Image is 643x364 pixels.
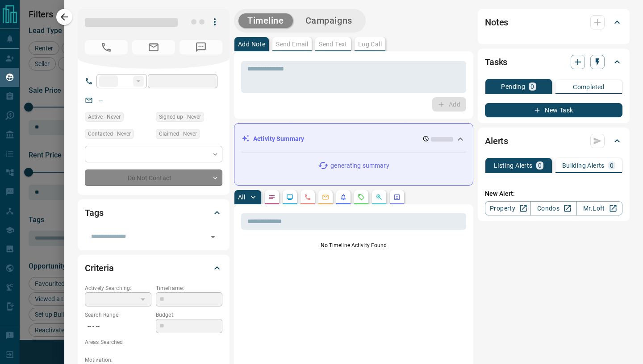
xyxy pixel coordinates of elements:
span: No Email [132,40,175,54]
p: New Alert: [485,189,622,199]
p: Areas Searched: [85,338,222,346]
p: 0 [530,83,534,90]
div: Alerts [485,130,622,152]
svg: Calls [304,194,311,201]
p: No Timeline Activity Found [241,241,466,249]
p: Activity Summary [253,134,304,144]
p: Pending [501,83,525,90]
h2: Alerts [485,134,508,148]
p: All [238,194,245,200]
button: Open [207,231,219,243]
h2: Tasks [485,55,507,69]
span: No Number [85,40,128,54]
p: 0 [610,162,614,169]
a: Property [485,201,531,215]
div: Notes [485,12,622,33]
a: Mr.Loft [576,201,622,215]
p: Actively Searching: [85,284,151,292]
p: generating summary [330,161,389,170]
p: Motivation: [85,356,222,364]
svg: Lead Browsing Activity [286,194,293,201]
span: Claimed - Never [159,129,197,138]
span: Signed up - Never [159,112,201,121]
p: 0 [538,162,542,169]
h2: Tags [85,206,103,220]
div: Tasks [485,51,622,73]
button: New Task [485,103,622,117]
button: Campaigns [296,13,361,28]
p: Search Range: [85,311,151,319]
svg: Requests [358,194,365,201]
p: Building Alerts [562,162,605,169]
div: Criteria [85,257,222,279]
svg: Emails [322,194,329,201]
p: Add Note [238,41,265,47]
p: -- - -- [85,319,151,334]
svg: Notes [268,194,276,201]
p: Completed [573,84,605,90]
span: No Number [180,40,222,54]
h2: Criteria [85,261,114,275]
svg: Agent Actions [393,194,401,201]
svg: Opportunities [376,194,383,201]
span: Contacted - Never [88,129,131,138]
a: -- [99,96,103,103]
div: Tags [85,202,222,223]
div: Activity Summary [242,131,466,147]
a: Condos [530,201,576,215]
p: Budget: [156,311,222,319]
p: Timeframe: [156,284,222,292]
h2: Notes [485,15,508,29]
div: Do Not Contact [85,170,222,186]
svg: Listing Alerts [340,194,347,201]
span: Active - Never [88,112,121,121]
p: Listing Alerts [494,162,533,169]
button: Timeline [238,13,293,28]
